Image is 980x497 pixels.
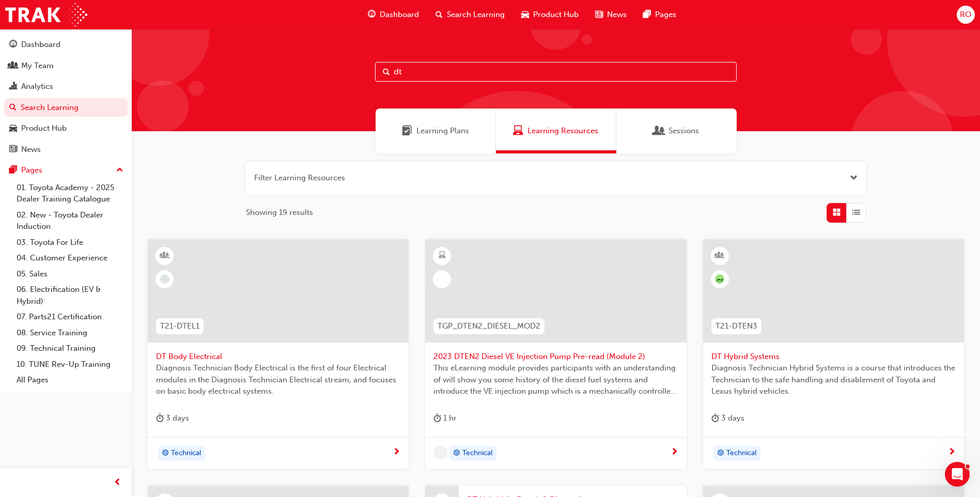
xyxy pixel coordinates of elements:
a: null-iconT21-DTEN3DT Hybrid SystemsDiagnosis Technician Hybrid Systems is a course that introduce... [703,239,964,470]
div: 1 hr [433,412,457,425]
span: guage-icon [9,40,17,50]
a: 01. Toyota Academy - 2025 Dealer Training Catalogue [12,180,128,207]
div: News [21,144,41,156]
a: My Team [4,56,128,75]
a: pages-iconPages [635,4,685,25]
span: DT Body Electrical [156,351,400,363]
span: Diagnosis Technician Hybrid Systems is a course that introduces the Technician to the safe handli... [711,362,956,397]
span: next-icon [948,448,956,457]
span: next-icon [393,448,400,457]
button: Open the filter [850,172,858,184]
span: search-icon [435,8,443,21]
a: Learning ResourcesLearning Resources [496,108,616,153]
a: Learning PlansLearning Plans [376,108,496,153]
a: car-iconProduct Hub [513,4,587,25]
input: Search... [375,62,737,82]
a: Analytics [4,77,128,96]
span: List [852,207,860,219]
span: learningResourceType_INSTRUCTOR_LED-icon [161,249,168,262]
span: T21-DTEL1 [160,320,199,332]
span: learningResourceType_INSTRUCTOR_LED-icon [716,249,723,262]
span: Search [383,66,390,78]
span: Grid [833,207,841,219]
a: 09. Technical Training [12,340,128,356]
span: Sessions [668,125,699,137]
span: learningRecordVerb_NONE-icon [160,274,169,284]
span: Technical [726,447,757,459]
a: 05. Sales [12,266,128,282]
span: chart-icon [9,82,17,91]
div: Dashboard [21,39,60,51]
span: up-icon [116,164,123,177]
span: Sessions [654,125,664,137]
span: prev-icon [114,476,121,489]
div: Analytics [21,81,53,92]
span: Showing 19 results [246,207,313,219]
span: target-icon [162,447,169,460]
span: next-icon [671,448,678,457]
a: 03. Toyota For Life [12,235,128,251]
iframe: Intercom live chat [945,462,970,487]
span: null-icon [715,274,724,284]
span: Learning Plans [416,125,469,137]
a: 07. Parts21 Certification [12,309,128,325]
span: news-icon [9,145,17,154]
span: target-icon [717,447,724,460]
span: DT Hybrid Systems [711,351,956,363]
span: Dashboard [380,9,419,21]
img: Trak [5,3,87,26]
a: 10. TUNE Rev-Up Training [12,356,128,372]
span: Search Learning [447,9,505,21]
a: search-iconSearch Learning [427,4,513,25]
div: 3 days [711,412,744,425]
span: 2023 DTEN2 Diesel VE Injection Pump Pre-read (Module 2) [433,351,678,363]
span: news-icon [595,8,603,21]
div: 3 days [156,412,189,425]
span: guage-icon [368,8,376,21]
a: SessionsSessions [616,108,737,153]
button: DashboardMy TeamAnalyticsSearch LearningProduct HubNews [4,33,128,161]
a: guage-iconDashboard [360,4,427,25]
span: T21-DTEN3 [715,320,757,332]
button: RO [957,6,975,24]
span: people-icon [9,61,17,71]
span: Product Hub [533,9,579,21]
span: Pages [655,9,676,21]
a: T21-DTEL1DT Body ElectricalDiagnosis Technician Body Electrical is the first of four Electrical m... [148,239,409,470]
span: Technical [171,447,201,459]
span: duration-icon [156,412,164,425]
span: Learning Resources [513,125,523,137]
span: Learning Plans [402,125,412,137]
span: duration-icon [711,412,719,425]
a: 02. New - Toyota Dealer Induction [12,207,128,235]
span: pages-icon [643,8,651,21]
span: duration-icon [433,412,441,425]
span: car-icon [521,8,529,21]
a: Search Learning [4,98,128,117]
a: news-iconNews [587,4,635,25]
span: learningResourceType_ELEARNING-icon [439,249,446,262]
a: All Pages [12,372,128,388]
div: Product Hub [21,122,67,134]
a: 08. Service Training [12,325,128,341]
span: Learning Resources [527,125,598,137]
div: Pages [21,164,42,176]
a: News [4,140,128,159]
span: News [607,9,627,21]
span: RO [960,9,971,21]
div: My Team [21,60,54,72]
a: 06. Electrification (EV & Hybrid) [12,282,128,309]
a: 04. Customer Experience [12,250,128,266]
span: undefined-icon [433,446,447,460]
button: Pages [4,161,128,180]
span: TGP_DTEN2_DIESEL_MOD2 [438,320,540,332]
span: target-icon [453,447,460,460]
span: search-icon [9,103,17,113]
span: car-icon [9,124,17,133]
a: Product Hub [4,119,128,138]
span: pages-icon [9,166,17,175]
span: This eLearning module provides participants with an understanding of will show you some history o... [433,362,678,397]
span: Technical [462,447,493,459]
